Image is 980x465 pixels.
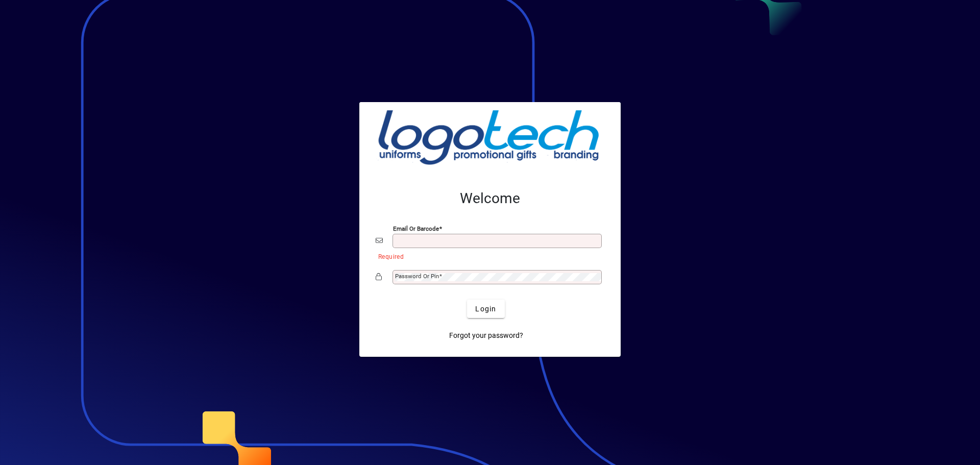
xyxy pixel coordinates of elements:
[475,304,496,314] span: Login
[449,330,523,341] span: Forgot your password?
[445,326,527,345] a: Forgot your password?
[378,251,596,261] mat-error: Required
[393,225,439,232] mat-label: Email or Barcode
[376,190,604,207] h2: Welcome
[395,273,439,280] mat-label: Password or Pin
[467,300,504,318] button: Login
